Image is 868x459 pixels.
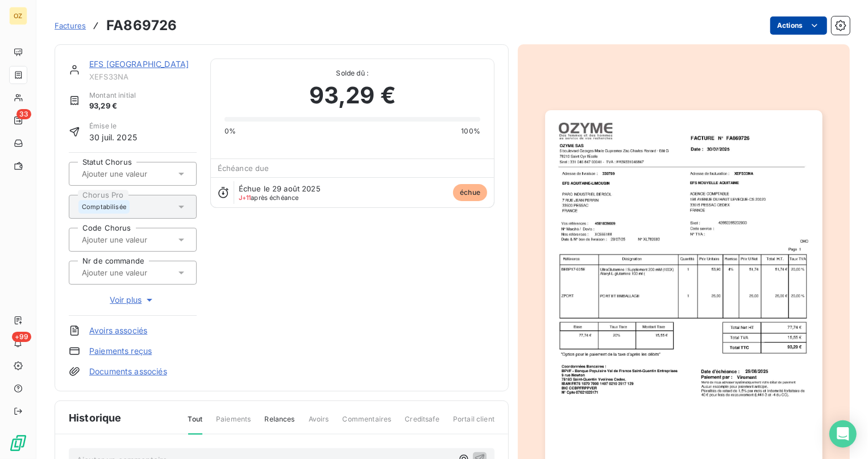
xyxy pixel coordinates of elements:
span: Échéance due [218,164,269,173]
h3: FA869726 [106,15,177,36]
button: Actions [770,16,827,35]
a: EFS [GEOGRAPHIC_DATA] [89,59,189,69]
span: Commentaires [343,414,392,433]
input: Ajouter une valeur [81,235,195,245]
span: Tout [188,414,203,435]
a: Factures [55,20,86,31]
span: échue [453,184,487,201]
span: Historique [69,410,122,425]
span: +99 [12,332,31,342]
span: XEFS33NA [89,72,197,81]
a: Paiements reçus [89,345,152,357]
span: Émise le [89,121,137,131]
span: 100% [461,126,480,136]
span: 93,29 € [309,78,396,112]
span: Portail client [453,414,495,433]
span: Relances [264,414,294,433]
span: 0% [225,126,236,136]
span: Voir plus [110,294,155,306]
a: Documents associés [89,366,167,377]
span: 33 [16,109,31,119]
span: Comptabilisée [82,203,126,210]
input: Ajouter une valeur [81,169,195,179]
button: Voir plus [69,294,197,306]
div: OZ [9,7,27,25]
span: Paiements [216,414,251,433]
div: Open Intercom Messenger [829,420,857,448]
a: Avoirs associés [89,325,147,336]
span: J+11 [239,194,251,202]
span: Échue le 29 août 2025 [239,184,321,193]
span: 30 juil. 2025 [89,131,137,143]
span: 93,29 € [89,101,136,112]
span: Factures [55,21,86,30]
span: Creditsafe [405,414,439,433]
span: Avoirs [309,414,329,433]
input: Ajouter une valeur [81,268,195,278]
span: Solde dû : [225,68,480,78]
img: Logo LeanPay [9,434,27,452]
span: après échéance [239,194,299,201]
span: Montant initial [89,90,136,101]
